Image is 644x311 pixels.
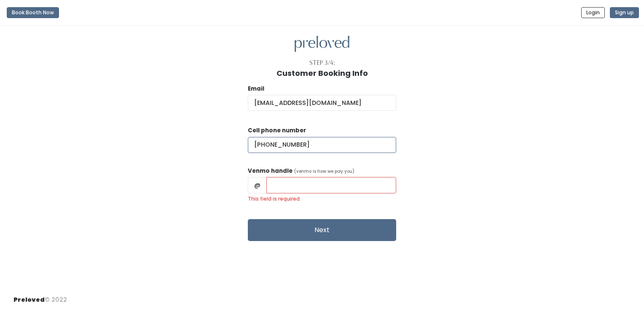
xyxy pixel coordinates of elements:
label: This field is required. [248,195,396,203]
span: (venmo is how we pay you) [294,168,354,174]
div: © 2022 [13,289,67,304]
img: preloved logo [295,36,349,52]
input: @ . [248,95,396,111]
button: Book Booth Now [7,7,59,18]
input: (___) ___-____ [248,137,396,153]
h1: Customer Booking Info [276,69,368,78]
label: Cell phone number [248,126,306,135]
a: Book Booth Now [7,3,59,22]
button: Sign up [610,7,639,18]
button: Login [581,7,605,18]
label: Email [248,85,264,93]
button: Next [248,219,396,241]
div: Step 3/4: [309,59,335,67]
label: Venmo handle [248,167,292,175]
span: @ [248,177,267,193]
span: Preloved [13,295,45,304]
